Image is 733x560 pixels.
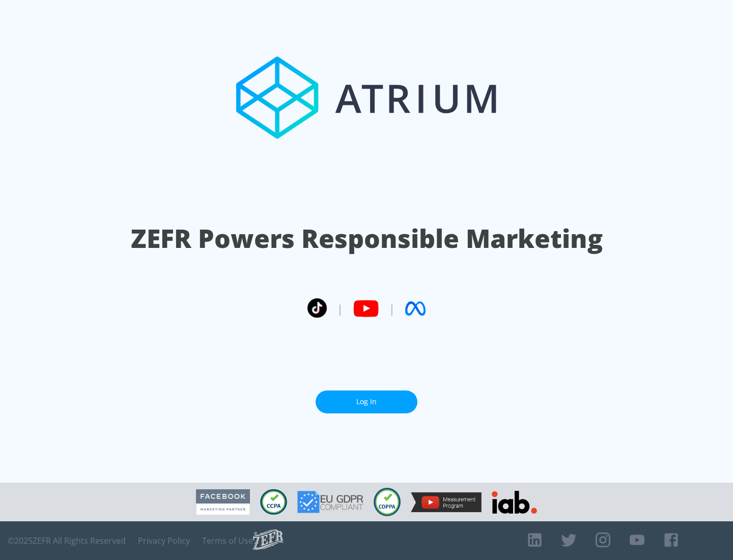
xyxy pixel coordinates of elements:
img: GDPR Compliant [297,491,363,513]
span: | [337,301,343,316]
img: CCPA Compliant [260,489,287,515]
a: Terms of Use [202,536,253,546]
img: YouTube Measurement Program [411,492,482,512]
a: Log In [316,390,417,413]
span: © 2025 ZEFR All Rights Reserved [8,536,126,546]
a: Privacy Policy [138,536,190,546]
img: IAB [492,491,537,514]
img: COPPA Compliant [374,488,401,516]
span: | [389,301,395,316]
h1: ZEFR Powers Responsible Marketing [131,221,603,256]
img: Facebook Marketing Partner [196,489,250,515]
